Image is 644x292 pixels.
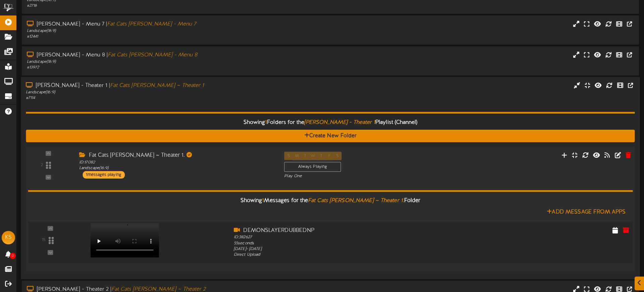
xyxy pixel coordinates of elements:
[308,198,404,204] i: Fat Cats [PERSON_NAME] ~ Theater 1.
[110,83,204,89] i: Fat Cats [PERSON_NAME] ~ Theater 1
[27,28,274,34] div: Landscape ( 16:9 )
[304,119,376,126] i: [PERSON_NAME] - Theater 1
[23,194,638,208] div: Showing Messages for the Folder
[26,90,274,95] div: Landscape ( 16:9 )
[284,162,341,172] div: Always Playing
[21,115,640,130] div: Showing Folders for the Playlist (Channel)
[234,246,478,252] div: [DATE] - [DATE]
[27,3,274,9] div: # 2716
[234,235,478,246] div: ID: 382627 55 seconds
[284,174,428,179] div: Play One
[27,51,274,59] div: [PERSON_NAME] - Menu 8 |
[83,171,125,179] div: 1 messages playing
[262,198,264,204] span: 1
[27,59,274,65] div: Landscape ( 16:9 )
[107,21,196,27] i: Fat Cats [PERSON_NAME] - Menu 7
[234,227,478,234] div: DEMONSLAYERDUBBEDNP
[27,65,274,70] div: # 13972
[234,252,478,258] div: Direct Upload
[26,82,274,90] div: [PERSON_NAME] - Theater 1 |
[79,159,274,171] div: ID: 17082 Landscape ( 16:9 )
[265,119,267,126] span: 1
[545,208,628,216] button: Add Message From Apps
[108,52,197,58] i: Fat Cats [PERSON_NAME] - Menu 8
[27,20,274,28] div: [PERSON_NAME] - Menu 7 |
[26,130,635,142] button: Create New Folder
[27,34,274,40] div: # 12441
[79,152,274,159] div: Fat Cats [PERSON_NAME] ~ Theater 1.
[10,253,16,259] span: 0
[26,95,274,101] div: # 7114
[2,231,15,244] div: KS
